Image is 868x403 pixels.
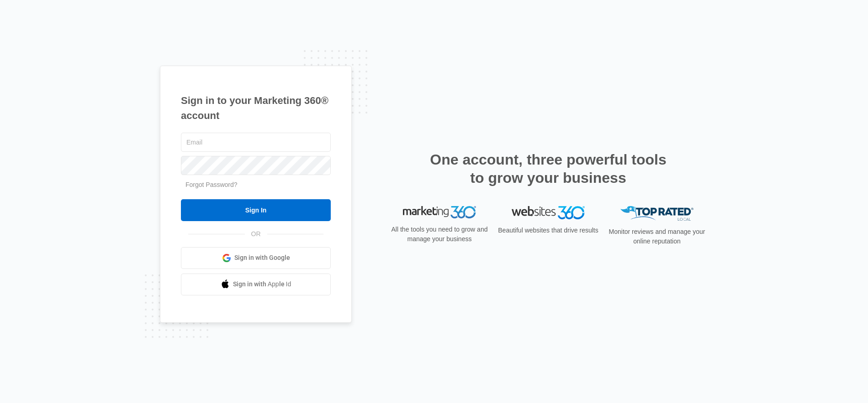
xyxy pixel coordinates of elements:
[234,253,290,263] span: Sign in with Google
[512,206,585,219] img: Websites 360
[181,199,331,221] input: Sign In
[185,181,238,188] a: Forgot Password?
[403,206,476,219] img: Marketing 360
[181,93,331,123] h1: Sign in to your Marketing 360® account
[233,279,291,289] span: Sign in with Apple Id
[388,225,491,244] p: All the tools you need to grow and manage your business
[181,274,331,295] a: Sign in with Apple Id
[620,206,693,221] img: Top Rated Local
[606,227,708,246] p: Monitor reviews and manage your online reputation
[427,150,669,187] h2: One account, three powerful tools to grow your business
[497,226,599,235] p: Beautiful websites that drive results
[245,229,267,239] span: OR
[181,133,331,152] input: Email
[181,247,331,269] a: Sign in with Google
